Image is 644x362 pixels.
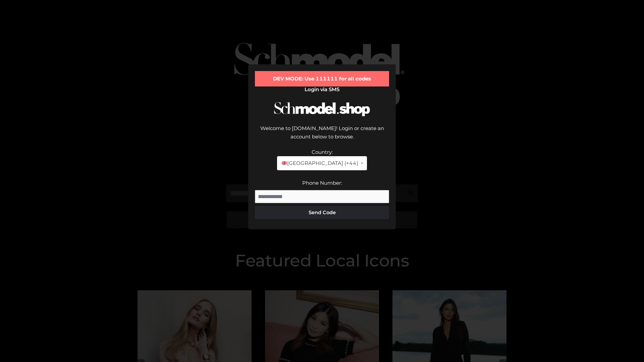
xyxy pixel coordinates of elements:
h2: Login via SMS [255,86,389,93]
img: 🇬🇧 [282,161,287,166]
img: Schmodel Logo [272,96,372,122]
label: Country: [312,149,333,155]
div: Welcome to [DOMAIN_NAME]! Login or create an account below to browse. [255,124,389,148]
span: [GEOGRAPHIC_DATA] (+44) [281,159,358,168]
label: Phone Number: [302,180,342,186]
div: DEV MODE: Use 111111 for all codes [255,71,389,86]
button: Send Code [255,206,389,219]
